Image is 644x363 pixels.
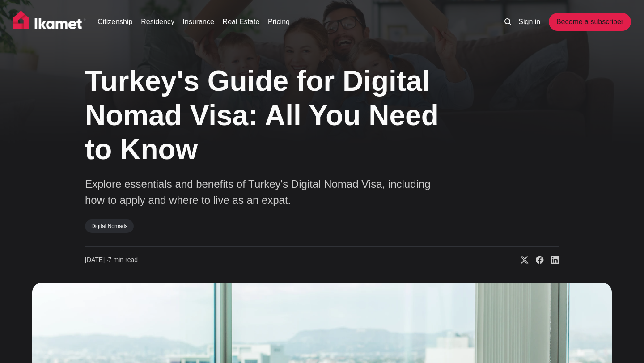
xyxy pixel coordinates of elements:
[183,17,214,27] a: Insurance
[513,256,529,265] a: Share on X
[85,64,461,167] h1: Turkey's Guide for Digital Nomad Visa: All You Need to Know
[85,256,108,263] span: [DATE] ∙
[529,256,544,265] a: Share on Facebook
[85,256,138,265] time: 7 min read
[518,17,540,27] a: Sign in
[141,17,174,27] a: Residency
[85,219,134,233] a: Digital Nomads
[268,17,290,27] a: Pricing
[544,256,559,265] a: Share on Linkedin
[97,17,132,27] a: Citizenship
[13,11,86,33] img: Ikamet home
[549,13,631,31] a: Become a subscriber
[223,17,260,27] a: Real Estate
[85,176,434,208] p: Explore essentials and benefits of Turkey's Digital Nomad Visa, including how to apply and where ...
